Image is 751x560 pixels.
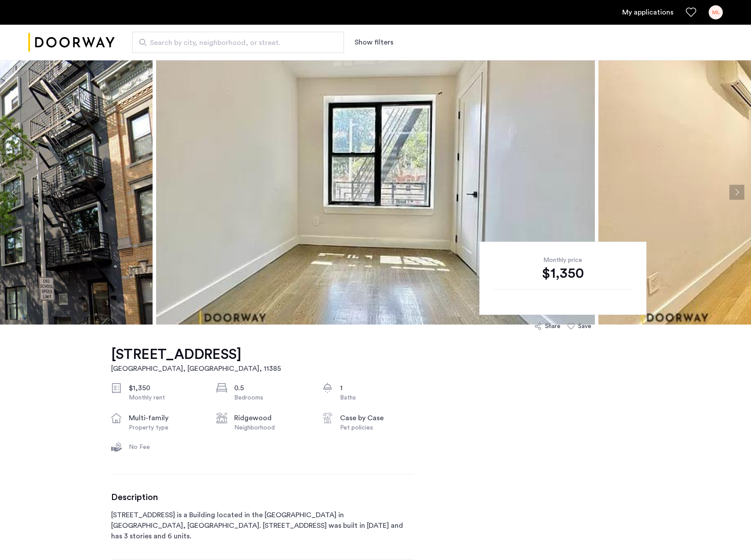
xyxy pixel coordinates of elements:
div: $1,350 [493,265,632,282]
button: Show or hide filters [355,37,393,48]
div: Pet policies [340,423,414,432]
div: Save [578,322,591,331]
p: [STREET_ADDRESS] is a Building located in the [GEOGRAPHIC_DATA] in [GEOGRAPHIC_DATA], [GEOGRAPHIC... [111,510,414,541]
div: Monthly rent [129,393,203,402]
img: logo [28,26,115,59]
div: ML [709,5,723,19]
input: Apartment Search [132,32,344,53]
div: Property type [129,423,203,432]
a: Favorites [686,7,696,18]
div: Baths [340,393,414,402]
div: $1,350 [129,383,203,393]
div: 0.5 [234,383,308,393]
div: Ridgewood [234,413,308,423]
button: Previous apartment [7,185,22,200]
h2: [GEOGRAPHIC_DATA], [GEOGRAPHIC_DATA] , 11385 [111,363,281,374]
div: Case by Case [340,413,414,423]
button: Next apartment [729,185,744,200]
div: No Fee [129,443,203,452]
img: apartment [156,60,595,325]
div: Neighborhood [234,423,308,432]
a: [STREET_ADDRESS][GEOGRAPHIC_DATA], [GEOGRAPHIC_DATA], 11385 [111,346,281,374]
a: My application [622,7,673,18]
h1: [STREET_ADDRESS] [111,346,281,363]
div: Bedrooms [234,393,308,402]
div: 1 [340,383,414,393]
div: Share [545,322,560,331]
div: multi-family [129,413,203,423]
h3: Description [111,492,414,503]
div: Monthly price [493,256,632,265]
a: Cazamio logo [28,26,115,59]
span: Search by city, neighborhood, or street. [150,37,319,48]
